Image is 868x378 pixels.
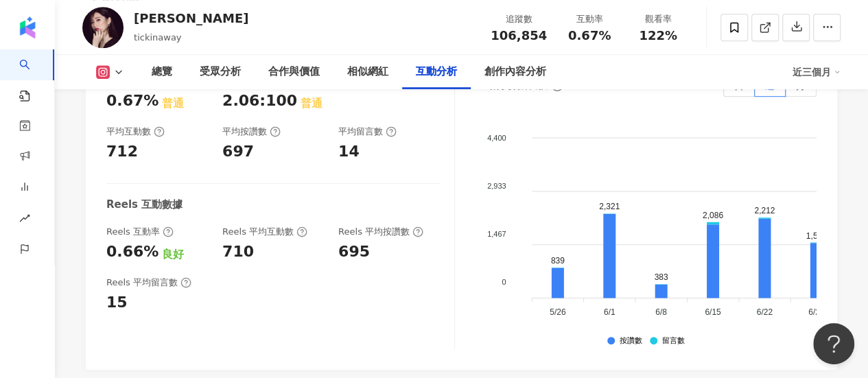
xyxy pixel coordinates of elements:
[563,12,615,26] div: 互動率
[568,29,611,43] span: 0.67%
[705,307,721,316] tspan: 6/15
[106,226,174,238] div: Reels 互動率
[222,91,297,112] div: 2.06:100
[347,64,388,80] div: 相似網紅
[813,323,854,364] iframe: Help Scout Beacon - Open
[550,307,566,316] tspan: 5/26
[106,91,159,112] div: 0.67%
[632,12,684,26] div: 觀看率
[268,64,320,80] div: 合作與價值
[222,241,254,263] div: 710
[106,276,191,289] div: Reels 平均留言數
[106,241,159,263] div: 0.66%
[106,292,128,314] div: 15
[491,28,547,43] span: 106,854
[416,64,457,80] div: 互動分析
[222,126,281,138] div: 平均按讚數
[106,198,183,212] div: Reels 互動數據
[19,204,30,235] span: rise
[338,226,423,238] div: Reels 平均按讚數
[200,64,241,80] div: 受眾分析
[134,10,248,27] div: [PERSON_NAME]
[796,80,806,91] span: 月
[484,64,546,80] div: 創作內容分析
[338,126,397,138] div: 平均留言數
[793,61,841,83] div: 近三個月
[487,133,506,141] tspan: 4,400
[222,226,307,238] div: Reels 平均互動數
[19,49,47,103] a: search
[661,337,684,346] div: 留言數
[757,307,773,316] tspan: 6/22
[655,307,667,316] tspan: 6/8
[338,141,360,163] div: 14
[162,96,184,111] div: 普通
[82,7,124,48] img: KOL Avatar
[502,277,506,285] tspan: 0
[106,141,138,163] div: 712
[301,96,322,111] div: 普通
[487,229,506,237] tspan: 1,467
[338,241,370,263] div: 695
[765,80,775,91] span: 週
[734,80,744,91] span: 日
[604,307,615,316] tspan: 6/1
[152,64,172,80] div: 總覽
[134,32,182,43] span: tickinaway
[106,126,165,138] div: 平均互動數
[808,307,825,316] tspan: 6/29
[619,337,642,346] div: 按讚數
[162,247,184,262] div: 良好
[16,16,38,38] img: logo icon
[487,181,506,189] tspan: 2,933
[639,29,677,43] span: 122%
[491,12,547,26] div: 追蹤數
[222,141,254,163] div: 697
